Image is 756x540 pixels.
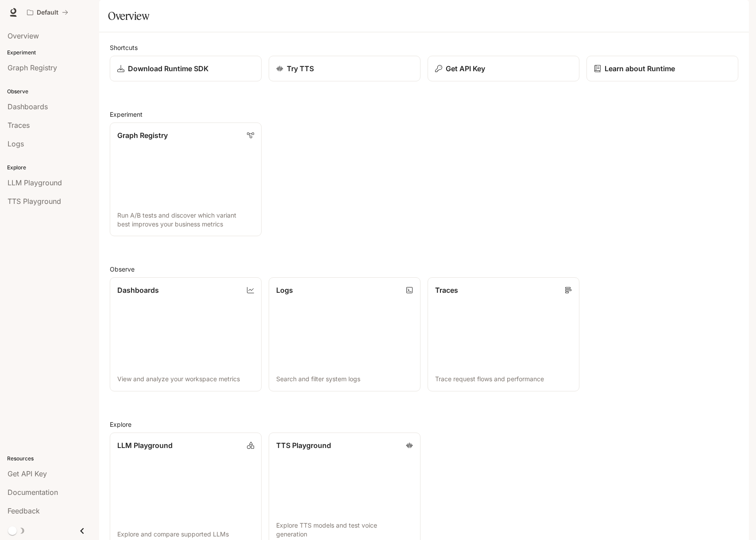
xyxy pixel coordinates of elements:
h2: Observe [110,264,738,274]
p: View and analyze your workspace metrics [117,375,254,383]
a: Download Runtime SDK [110,56,262,81]
p: Try TTS [287,63,314,74]
p: Run A/B tests and discover which variant best improves your business metrics [117,211,254,229]
p: Download Runtime SDK [128,63,208,74]
p: Trace request flows and performance [435,375,572,383]
h2: Explore [110,420,738,429]
h2: Experiment [110,110,738,119]
p: Graph Registry [117,130,168,141]
p: Default [37,9,58,16]
p: Traces [435,285,458,295]
p: Explore TTS models and test voice generation [276,521,413,539]
p: TTS Playground [276,440,331,451]
button: All workspaces [23,4,72,21]
p: Get API Key [446,63,485,74]
a: Try TTS [269,56,420,81]
h1: Overview [108,7,149,25]
p: Learn about Runtime [605,63,675,74]
h2: Shortcuts [110,43,738,52]
p: Dashboards [117,285,159,295]
a: LogsSearch and filter system logs [269,277,420,391]
a: Learn about Runtime [586,56,738,81]
button: Get API Key [428,56,579,81]
p: Explore and compare supported LLMs [117,530,254,539]
a: DashboardsView and analyze your workspace metrics [110,277,262,391]
p: Search and filter system logs [276,375,413,383]
a: Graph RegistryRun A/B tests and discover which variant best improves your business metrics [110,123,262,236]
p: Logs [276,285,293,295]
a: TracesTrace request flows and performance [428,277,579,391]
p: LLM Playground [117,440,173,451]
